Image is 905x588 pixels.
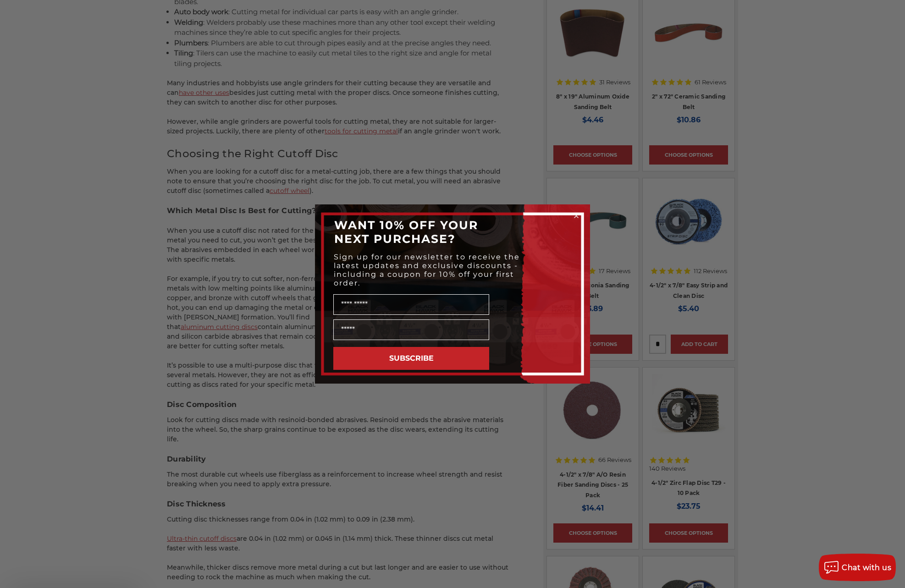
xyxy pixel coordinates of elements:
input: Email [333,319,489,340]
span: Chat with us [842,563,891,572]
span: Sign up for our newsletter to receive the latest updates and exclusive discounts - including a co... [334,253,520,287]
button: SUBSCRIBE [333,347,489,370]
button: Chat with us [819,554,896,581]
button: Close dialog [572,211,581,220]
span: WANT 10% OFF YOUR NEXT PURCHASE? [334,218,478,246]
